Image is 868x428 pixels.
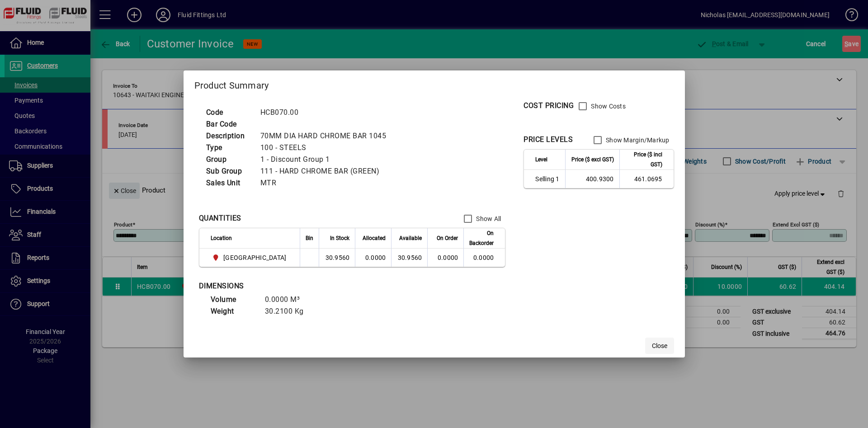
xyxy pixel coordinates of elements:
td: Group [202,154,256,165]
td: Sales Unit [202,177,256,189]
td: Volume [206,294,260,306]
td: Description [202,130,256,142]
td: Type [202,142,256,154]
td: 0.0000 [463,249,505,267]
td: HCB070.00 [256,107,397,118]
td: 0.0000 M³ [260,294,315,306]
td: 111 - HARD CHROME BAR (GREEN) [256,165,397,177]
div: DIMENSIONS [199,281,425,292]
span: Bin [306,233,313,243]
td: 1 - Discount Group 1 [256,154,397,165]
td: 70MM DIA HARD CHROME BAR 1045 [256,130,397,142]
td: 0.0000 [355,249,391,267]
td: MTR [256,177,397,189]
span: Available [399,233,422,243]
span: Price ($ incl GST) [625,150,662,169]
td: Code [202,107,256,118]
div: QUANTITIES [199,213,241,224]
label: Show All [474,214,501,223]
td: 400.9300 [565,170,619,188]
label: Show Costs [589,102,626,111]
div: PRICE LEVELS [524,134,573,145]
td: Weight [206,306,260,317]
span: On Order [437,233,458,243]
button: Close [645,338,674,354]
td: 461.0695 [619,170,674,188]
td: 30.2100 Kg [260,306,315,317]
span: CHRISTCHURCH [211,252,290,263]
div: COST PRICING [524,100,574,111]
span: Price ($ excl GST) [571,155,614,165]
span: [GEOGRAPHIC_DATA] [223,253,286,262]
span: Selling 1 [535,174,559,183]
span: In Stock [330,233,349,243]
span: Close [652,341,667,351]
span: Allocated [363,233,386,243]
span: Level [535,155,547,165]
span: 0.0000 [438,254,458,261]
label: Show Margin/Markup [604,136,670,145]
td: 30.9560 [391,249,427,267]
span: On Backorder [469,228,494,248]
span: Location [211,233,232,243]
td: 30.9560 [319,249,355,267]
h2: Product Summary [184,71,685,97]
td: 100 - STEELS [256,142,397,154]
td: Sub Group [202,165,256,177]
td: Bar Code [202,118,256,130]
